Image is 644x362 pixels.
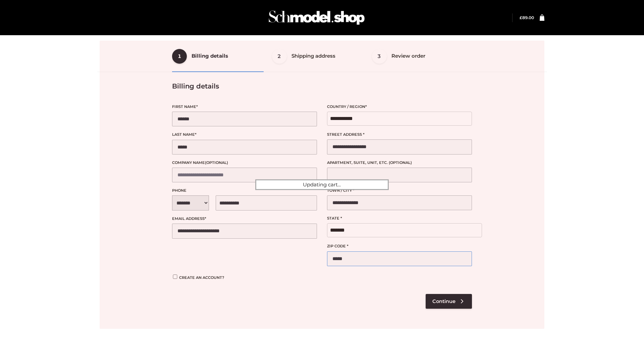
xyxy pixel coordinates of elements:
span: £ [520,15,522,20]
div: Updating cart... [255,179,389,190]
img: Schmodel Admin 964 [266,4,367,31]
bdi: 89.00 [520,15,534,20]
a: £89.00 [520,15,534,20]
